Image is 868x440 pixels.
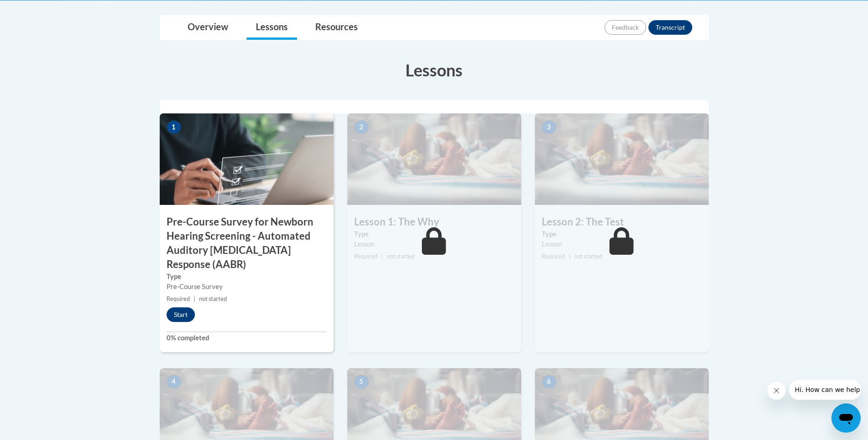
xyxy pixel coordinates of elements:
h3: Lessons [160,59,709,81]
span: | [194,295,195,302]
span: 6 [542,375,556,389]
span: 2 [354,120,369,134]
span: Required [542,253,565,260]
a: Lessons [247,16,297,40]
img: Course Image [535,113,709,205]
span: 5 [354,375,369,389]
label: 0% completed [167,333,327,343]
div: Lesson [354,239,514,249]
iframe: Message from company [789,380,861,400]
h3: Lesson 1: The Why [347,215,521,229]
span: not started [574,253,602,260]
span: not started [387,253,415,260]
img: Course Image [347,113,521,205]
span: 3 [542,120,556,134]
span: | [569,253,571,260]
a: Resources [306,16,367,40]
a: Overview [178,16,237,40]
label: Type [354,229,514,239]
button: Feedback [604,20,646,35]
span: not started [199,295,227,302]
h3: Pre-Course Survey for Newborn Hearing Screening - Automated Auditory [MEDICAL_DATA] Response (AABR) [160,215,334,271]
div: Lesson [542,239,702,249]
iframe: Button to launch messaging window [831,403,861,433]
iframe: Close message [767,381,786,400]
span: | [381,253,383,260]
span: Required [354,253,377,260]
h3: Lesson 2: The Test [535,215,709,229]
label: Type [542,229,702,239]
div: Pre-Course Survey [167,282,327,292]
span: Hi. How can we help? [5,6,74,14]
span: Required [167,295,190,302]
label: Type [167,272,327,282]
button: Transcript [648,20,692,35]
button: Start [167,307,195,322]
span: 4 [167,375,181,389]
img: Course Image [160,113,334,205]
span: 1 [167,120,181,134]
